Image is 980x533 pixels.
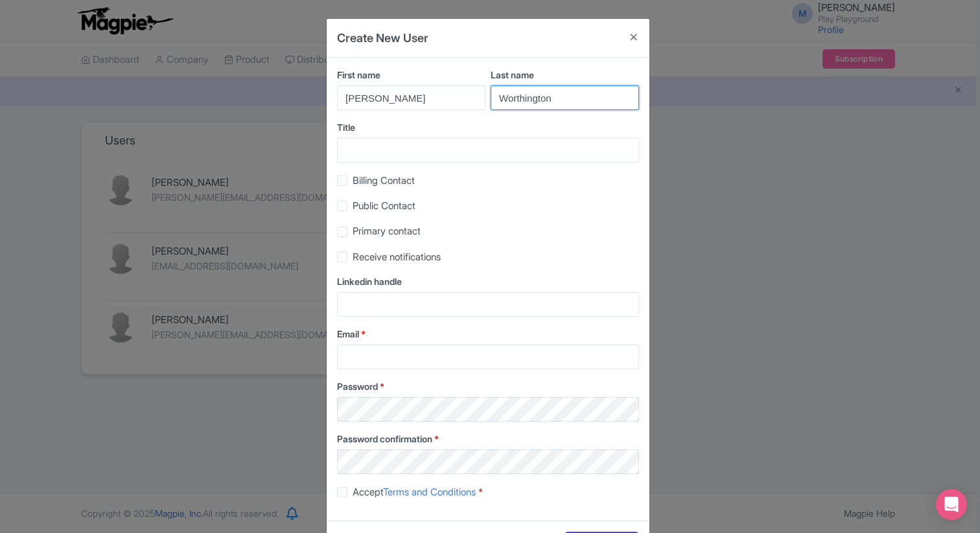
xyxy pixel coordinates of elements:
[936,489,967,520] div: Open Intercom Messenger
[337,328,359,339] span: Email
[353,225,421,237] span: Primary contact
[353,174,415,187] span: Billing Contact
[337,69,380,80] span: First name
[337,276,402,287] span: Linkedin handle
[491,69,534,80] span: Last name
[337,433,432,444] span: Password confirmation
[353,486,476,498] span: Accept
[337,29,428,47] h4: Create New User
[353,199,415,212] span: Public Contact
[337,122,355,133] span: Title
[337,381,378,392] span: Password
[353,251,441,263] span: Receive notifications
[383,486,476,498] a: Terms and Conditions
[618,19,649,56] button: Close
